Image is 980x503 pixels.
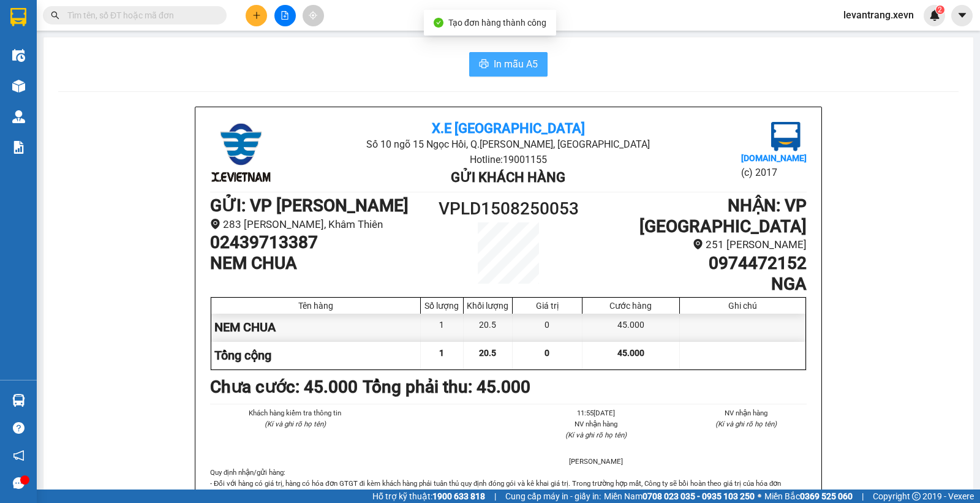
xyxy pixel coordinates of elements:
li: 251 [PERSON_NAME] [583,236,807,253]
img: solution-icon [12,141,25,154]
b: Gửi khách hàng [451,170,565,185]
div: Giá trị [516,301,579,311]
img: warehouse-icon [12,80,25,93]
li: Số 10 ngõ 15 Ngọc Hồi, Q.[PERSON_NAME], [GEOGRAPHIC_DATA] [115,30,512,45]
li: 283 [PERSON_NAME], Khâm Thiên [210,216,434,233]
button: file-add [274,5,296,26]
div: 45.000 [582,314,680,341]
img: warehouse-icon [12,49,25,62]
span: aim [309,11,317,20]
div: Số lượng [424,301,460,311]
i: (Kí và ghi rõ họ tên) [265,420,326,428]
span: search [51,11,59,20]
span: environment [693,239,703,249]
li: NV nhận hàng [686,407,807,418]
li: (c) 2017 [741,165,807,180]
img: logo.jpg [210,122,271,183]
span: notification [13,450,24,461]
div: 20.5 [464,314,513,341]
li: Số 10 ngõ 15 Ngọc Hồi, Q.[PERSON_NAME], [GEOGRAPHIC_DATA] [309,137,707,152]
span: Tạo đơn hàng thành công [448,18,546,28]
img: logo.jpg [771,122,801,151]
b: Tổng phải thu: 45.000 [363,377,530,397]
div: Cước hàng [586,301,676,311]
span: environment [210,219,221,229]
span: | [862,490,864,503]
button: caret-down [951,5,973,26]
span: copyright [912,492,921,501]
strong: 1900 633 818 [432,491,485,501]
span: file-add [281,11,289,20]
div: Ghi chú [683,301,802,311]
span: Miền Bắc [764,490,853,503]
span: plus [252,11,261,20]
div: Tên hàng [214,301,417,311]
span: Miền Nam [604,490,755,503]
li: 11:55[DATE] [535,407,657,418]
h1: VPLD1508250053 [434,195,583,222]
b: GỬI : VP [PERSON_NAME] [210,195,409,216]
li: Khách hàng kiểm tra thông tin [235,407,356,418]
img: logo.jpg [15,15,77,77]
span: | [494,490,496,503]
b: X.E [GEOGRAPHIC_DATA] [432,121,585,136]
span: Cung cấp máy in - giấy in: [505,490,601,503]
i: (Kí và ghi rõ họ tên) [565,431,627,439]
div: 1 [421,314,464,341]
span: 1 [439,348,444,358]
img: warehouse-icon [12,110,25,123]
img: warehouse-icon [12,394,25,407]
span: 0 [545,348,549,358]
span: check-circle [434,18,443,28]
span: 20.5 [479,348,496,358]
span: ⚪️ [758,494,761,499]
div: NEM CHUA [211,314,421,341]
li: NV nhận hàng [535,418,657,429]
span: 2 [938,6,942,14]
li: [PERSON_NAME] [535,456,657,467]
strong: 0369 525 060 [800,491,853,501]
li: Hotline: 19001155 [309,152,707,167]
h1: 02439713387 [210,232,434,253]
sup: 2 [936,6,944,14]
img: icon-new-feature [929,10,940,21]
h1: NGA [583,274,807,295]
span: Hỗ trợ kỹ thuật: [372,490,485,503]
span: caret-down [957,10,968,21]
li: Hotline: 19001155 [115,45,512,61]
div: 0 [513,314,582,341]
h1: 0974472152 [583,253,807,274]
strong: 0708 023 035 - 0935 103 250 [643,491,755,501]
span: question-circle [13,422,24,434]
button: printerIn mẫu A5 [469,52,548,77]
button: aim [303,5,324,26]
span: message [13,477,24,489]
span: printer [479,59,489,70]
span: levantrang.xevn [834,7,924,23]
span: Tổng cộng [214,348,271,363]
input: Tìm tên, số ĐT hoặc mã đơn [67,9,212,22]
span: In mẫu A5 [494,56,538,72]
span: 45.000 [617,348,644,358]
b: GỬI : VP [PERSON_NAME] [15,89,214,109]
button: plus [246,5,267,26]
b: [DOMAIN_NAME] [741,153,807,163]
div: Khối lượng [467,301,509,311]
b: Chưa cước : 45.000 [210,377,358,397]
h1: NEM CHUA [210,253,434,274]
i: (Kí và ghi rõ họ tên) [715,420,777,428]
img: logo-vxr [10,8,26,26]
b: NHẬN : VP [GEOGRAPHIC_DATA] [639,195,807,236]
